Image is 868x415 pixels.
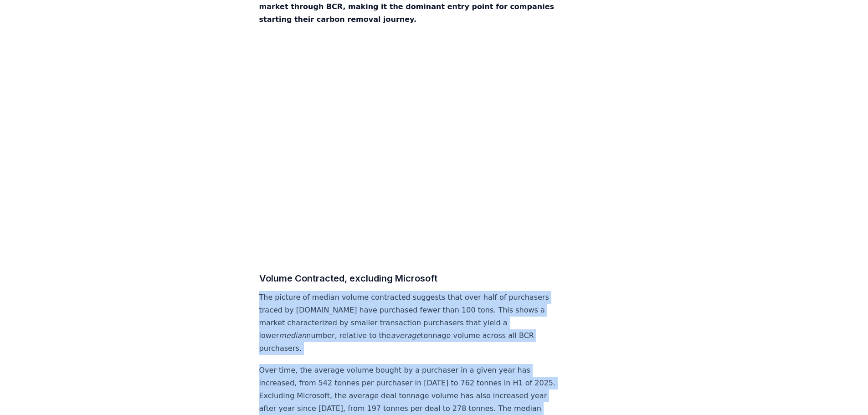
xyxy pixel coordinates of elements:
[259,271,561,286] h3: Volume Contracted, excluding Microsoft
[259,291,561,355] p: The picture of median volume contracted suggests that over half of purchasers traced by [DOMAIN_N...
[279,331,306,340] em: median
[259,35,561,256] iframe: Column Chart
[391,331,421,340] em: average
